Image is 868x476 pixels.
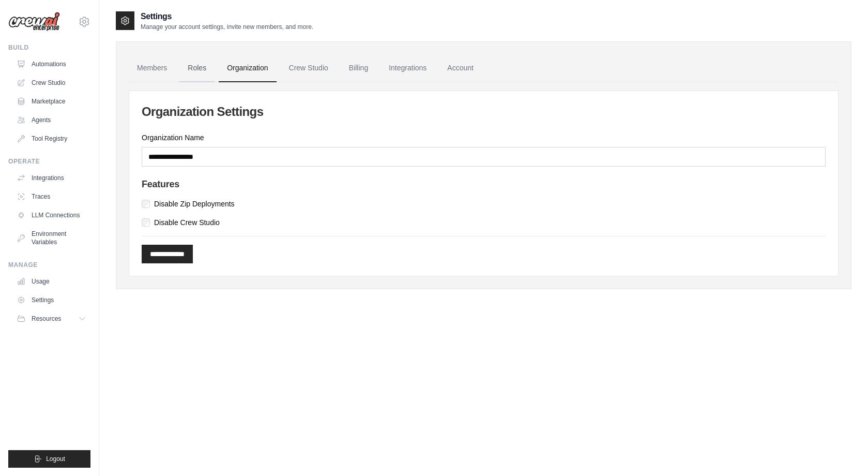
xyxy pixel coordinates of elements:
[154,217,220,228] label: Disable Crew Studio
[8,12,60,32] img: Logo
[142,179,826,190] h4: Features
[380,54,435,82] a: Integrations
[12,188,90,205] a: Traces
[46,455,65,463] span: Logout
[141,10,313,23] h2: Settings
[12,112,90,128] a: Agents
[8,450,90,468] button: Logout
[12,130,90,147] a: Tool Registry
[12,273,90,290] a: Usage
[32,315,61,323] span: Resources
[141,23,313,31] p: Manage your account settings, invite new members, and more.
[12,93,90,110] a: Marketplace
[12,310,90,327] button: Resources
[142,103,826,120] h2: Organization Settings
[12,75,90,91] a: Crew Studio
[341,54,376,82] a: Billing
[179,54,215,82] a: Roles
[12,292,90,308] a: Settings
[154,199,235,209] label: Disable Zip Deployments
[8,261,90,269] div: Manage
[12,170,90,186] a: Integrations
[439,54,482,82] a: Account
[8,157,90,166] div: Operate
[8,43,90,52] div: Build
[129,54,175,82] a: Members
[219,54,276,82] a: Organization
[12,56,90,72] a: Automations
[281,54,337,82] a: Crew Studio
[142,132,826,143] label: Organization Name
[12,226,90,250] a: Environment Variables
[12,207,90,224] a: LLM Connections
